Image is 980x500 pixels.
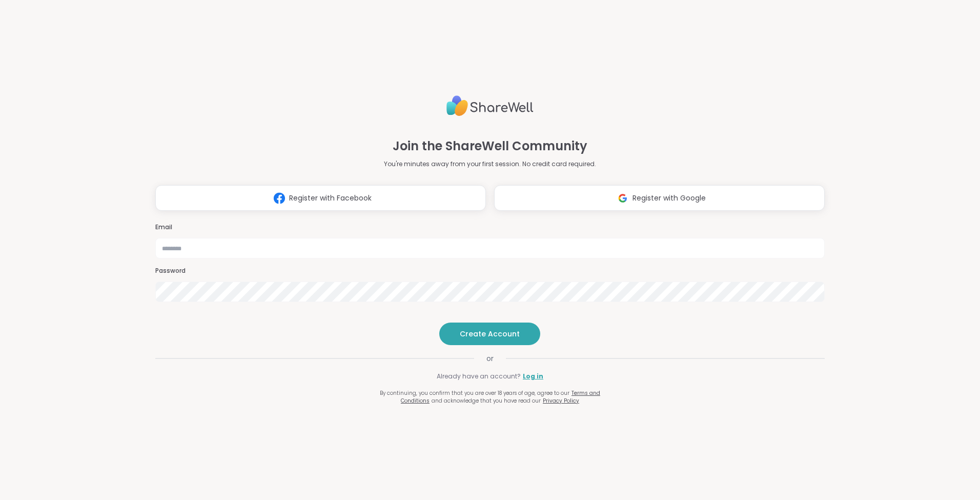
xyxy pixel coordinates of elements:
h1: Join the ShareWell Community [393,137,587,155]
h3: Email [155,223,825,232]
span: Register with Facebook [289,193,372,204]
p: You're minutes away from your first session. No credit card required. [384,159,596,169]
a: Terms and Conditions [401,389,600,405]
img: ShareWell Logomark [270,189,289,208]
span: Already have an account? [437,372,521,381]
img: ShareWell Logomark [613,189,632,208]
span: and acknowledge that you have read our [432,397,541,405]
a: Log in [523,372,543,381]
span: Create Account [460,329,520,339]
h3: Password [155,267,825,275]
span: or [474,353,506,364]
span: Register with Google [632,193,706,204]
button: Register with Google [494,185,825,211]
button: Register with Facebook [155,185,486,211]
span: By continuing, you confirm that you are over 18 years of age, agree to our [380,389,569,397]
img: ShareWell Logo [446,91,534,121]
button: Create Account [439,323,540,345]
a: Privacy Policy [543,397,579,405]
